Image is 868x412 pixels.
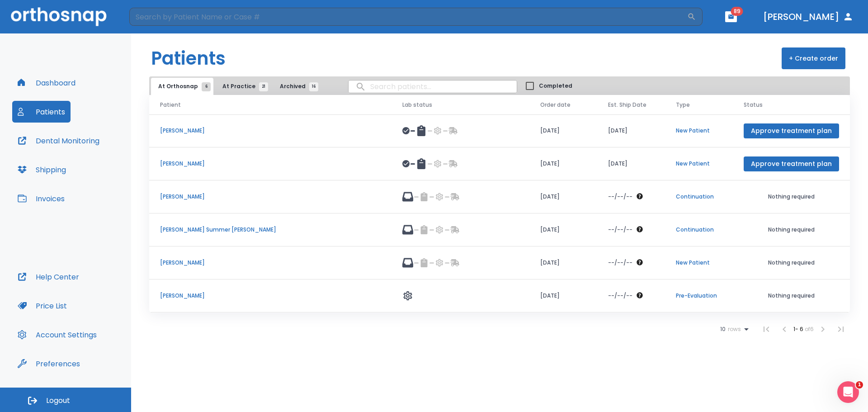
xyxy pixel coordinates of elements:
iframe: Intercom live chat [837,381,859,403]
button: [PERSON_NAME] [759,9,857,25]
span: rows [726,326,741,332]
p: New Patient [676,259,722,267]
p: Continuation [676,193,722,201]
span: 21 [259,82,268,91]
input: Search by Patient Name or Case # [129,8,687,26]
p: [PERSON_NAME] Summer [PERSON_NAME] [160,226,381,234]
p: New Patient [676,160,722,168]
span: Patient [160,101,181,109]
p: [PERSON_NAME] [160,127,381,135]
p: --/--/-- [608,259,632,267]
button: Help Center [12,266,85,288]
td: [DATE] [529,279,597,313]
input: search [349,78,517,95]
td: [DATE] [529,147,597,180]
td: [DATE] [529,180,597,213]
button: Dental Monitoring [12,130,105,152]
span: Order date [540,101,571,109]
span: 10 [720,326,726,332]
p: [PERSON_NAME] [160,160,381,168]
div: The date will be available after approving treatment plan [608,259,654,267]
span: 1 [856,381,863,388]
td: [DATE] [597,147,665,180]
button: Account Settings [12,324,102,346]
p: --/--/-- [608,292,632,300]
span: 89 [731,7,743,16]
span: Type [676,101,690,109]
button: Approve treatment plan [744,123,839,138]
p: --/--/-- [608,226,632,234]
img: Orthosnap [11,7,107,26]
p: [PERSON_NAME] [160,292,381,300]
td: [DATE] [597,114,665,147]
span: Status [744,101,763,109]
p: Nothing required [744,259,839,267]
div: The date will be available after approving treatment plan [608,226,654,234]
p: New Patient [676,127,722,135]
div: Tooltip anchor [78,360,86,368]
p: Nothing required [744,193,839,201]
span: Est. Ship Date [608,101,646,109]
span: 6 [202,82,211,91]
h1: Patients [151,45,226,72]
button: Dashboard [12,72,81,94]
p: [PERSON_NAME] [160,259,381,267]
td: [DATE] [529,213,597,246]
button: Approve treatment plan [744,156,839,171]
p: Continuation [676,226,722,234]
div: The date will be available after approving treatment plan [608,292,654,300]
button: Preferences [12,353,85,374]
div: The date will be available after approving treatment plan [608,193,654,201]
span: Lab status [402,101,432,109]
button: + Create order [782,47,845,69]
span: At Orthosnap [158,82,206,90]
span: Completed [539,82,572,90]
button: Price List [12,295,72,317]
p: Pre-Evaluation [676,292,722,300]
div: tabs [151,78,323,95]
button: Invoices [12,188,70,209]
span: Logout [46,396,70,406]
span: At Practice [222,82,264,90]
span: 16 [309,82,318,91]
p: Nothing required [744,226,839,234]
p: Nothing required [744,292,839,300]
p: --/--/-- [608,193,632,201]
p: [PERSON_NAME] [160,193,381,201]
td: [DATE] [529,114,597,147]
span: Archived [280,82,314,90]
td: [DATE] [529,246,597,279]
span: 1 - 6 [793,325,805,333]
button: Shipping [12,159,71,180]
span: of 6 [805,325,814,333]
button: Patients [12,101,71,123]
